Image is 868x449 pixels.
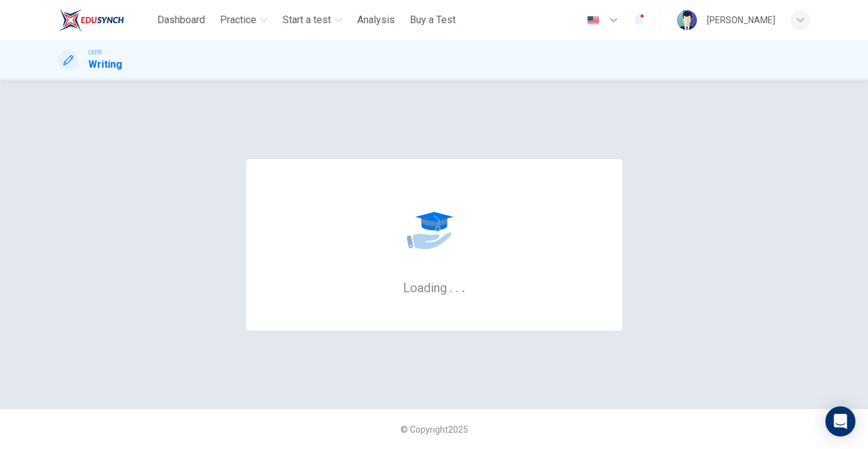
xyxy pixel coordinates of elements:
span: CEFR [88,48,102,57]
span: Buy a Test [410,13,456,28]
button: Start a test [278,9,347,31]
span: Practice [220,13,256,28]
img: en [585,16,601,25]
h1: Writing [88,57,122,72]
img: Profile picture [677,10,697,30]
h6: Loading [403,279,466,295]
h6: . [449,276,453,297]
h6: . [455,276,459,297]
span: Start a test [283,13,331,28]
button: Buy a Test [405,9,461,31]
a: ELTC logo [58,8,153,33]
span: Analysis [357,13,395,28]
span: © Copyright 2025 [400,425,468,435]
img: ELTC logo [58,8,124,33]
span: Dashboard [157,13,205,28]
h6: . [461,276,466,297]
div: Open Intercom Messenger [825,406,855,436]
button: Practice [215,9,273,31]
button: Analysis [352,9,400,31]
div: [PERSON_NAME] [707,13,775,28]
button: Dashboard [152,9,210,31]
